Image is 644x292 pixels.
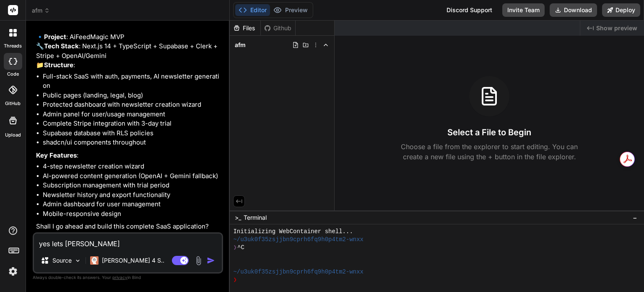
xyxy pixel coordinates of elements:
[43,91,221,100] li: Public pages (landing, legal, blog)
[270,4,311,16] button: Preview
[4,42,22,50] label: threads
[43,138,221,147] li: shadcn/ui components throughout
[244,213,267,222] span: Terminal
[233,228,353,236] span: Initializing WebContainer shell...
[5,132,21,139] label: Upload
[261,24,295,32] div: Github
[43,110,221,119] li: Admin panel for user/usage management
[90,256,99,265] img: Claude 4 Sonnet
[74,257,81,264] img: Pick Models
[112,275,127,280] span: privacy
[237,244,244,252] span: ^C
[235,4,270,16] button: Editor
[102,256,164,265] p: [PERSON_NAME] 4 S..
[34,234,222,249] textarea: yes lets bu
[233,268,364,276] span: ~/u3uk0f35zsjjbn9cprh6fq9h0p4tm2-wnxx
[633,213,637,222] span: −
[36,222,221,231] p: Shall I go ahead and build this complete SaaS application?
[43,171,221,181] li: AI-powered content generation (OpenAI + Gemini fallback)
[36,32,221,70] p: 🔹 : AiFeedMagic MVP 🔧 : Next.js 14 + TypeScript + Supabase + Clerk + Stripe + OpenAI/Gemini 📁 :
[502,3,545,17] button: Invite Team
[36,151,77,159] strong: Key Features
[36,151,221,160] p: :
[43,181,221,190] li: Subscription management with trial period
[550,3,597,17] button: Download
[233,276,237,284] span: ❯
[43,119,221,129] li: Complete Stripe integration with 3-day trial
[44,33,66,41] strong: Project
[44,61,73,69] strong: Structure
[631,211,639,224] button: −
[43,129,221,138] li: Supabase database with RLS policies
[207,256,215,265] img: icon
[44,42,79,50] strong: Tech Stack
[395,142,583,162] p: Choose a file from the explorer to start editing. You can create a new file using the + button in...
[447,126,531,138] h3: Select a File to Begin
[43,190,221,200] li: Newsletter history and export functionality
[5,100,21,107] label: GitHub
[230,24,260,32] div: Files
[602,3,640,17] button: Deploy
[596,24,637,32] span: Show preview
[235,41,246,49] span: afm
[43,200,221,209] li: Admin dashboard for user management
[7,71,19,78] label: code
[233,236,364,244] span: ~/u3uk0f35zsjjbn9cprh6fq9h0p4tm2-wnxx
[43,100,221,110] li: Protected dashboard with newsletter creation wizard
[6,264,20,279] img: settings
[43,72,221,91] li: Full-stack SaaS with auth, payments, AI newsletter generation
[52,256,72,265] p: Source
[43,209,221,219] li: Mobile-responsive design
[33,274,223,281] p: Always double-check its answers. Your in Bind
[235,213,241,222] span: >_
[233,244,237,252] span: ❯
[194,256,203,266] img: attachment
[43,162,221,171] li: 4-step newsletter creation wizard
[32,6,50,15] span: afm
[441,3,497,17] div: Discord Support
